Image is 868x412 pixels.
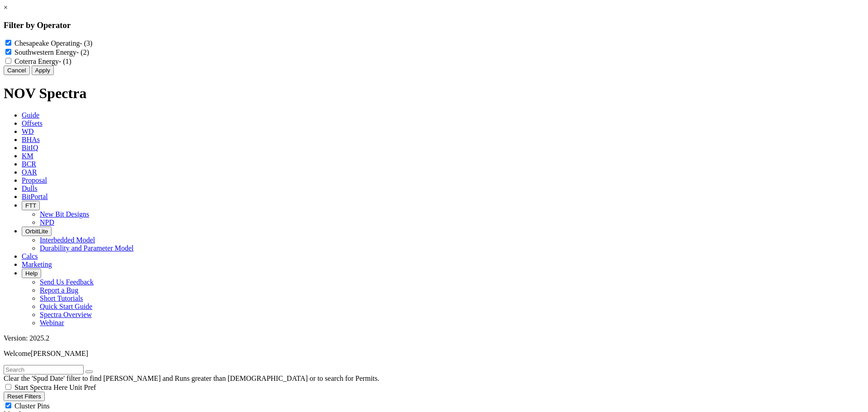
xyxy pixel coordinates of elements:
span: KM [22,152,33,160]
span: Dulls [22,185,38,192]
span: FTT [25,202,36,209]
span: BitIQ [22,144,38,152]
span: Marketing [22,260,52,268]
span: OrbitLite [25,228,48,235]
a: Durability and Parameter Model [40,244,134,252]
span: Start Spectra Here [14,384,67,391]
span: Clear the 'Spud Date' filter to find [PERSON_NAME] and Runs greater than [DEMOGRAPHIC_DATA] or to... [4,374,379,382]
span: BHAs [22,136,40,143]
span: WD [22,128,34,135]
a: NPD [40,218,54,226]
p: Welcome [4,350,864,358]
button: Reset Filters [4,392,45,401]
div: Version: 2025.2 [4,334,864,342]
a: × [4,4,8,11]
a: Short Tutorials [40,294,83,302]
span: BitPortal [22,193,48,200]
a: Webinar [40,319,64,327]
a: Quick Start Guide [40,303,92,310]
h1: NOV Spectra [4,85,864,102]
label: Southwestern Energy [14,48,89,56]
button: Cancel [4,66,30,75]
h3: Filter by Operator [4,20,864,30]
span: - (2) [76,48,89,56]
span: Help [25,270,38,277]
span: Calcs [22,252,38,260]
span: Offsets [22,119,42,127]
a: Report a Bug [40,286,78,294]
a: Spectra Overview [40,311,92,318]
span: BCR [22,160,36,168]
span: OAR [22,168,37,176]
span: - (1) [59,57,71,65]
input: Search [4,365,84,374]
span: Guide [22,111,39,119]
span: Unit Pref [69,384,96,391]
span: Cluster Pins [14,402,50,410]
label: Coterra Energy [14,57,71,65]
label: Chesapeake Operating [14,39,92,47]
a: Interbedded Model [40,236,95,244]
span: - (3) [80,39,92,47]
span: Proposal [22,176,47,184]
a: New Bit Designs [40,210,89,218]
a: Send Us Feedback [40,278,94,286]
span: [PERSON_NAME] [31,350,88,357]
button: Apply [32,66,54,75]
